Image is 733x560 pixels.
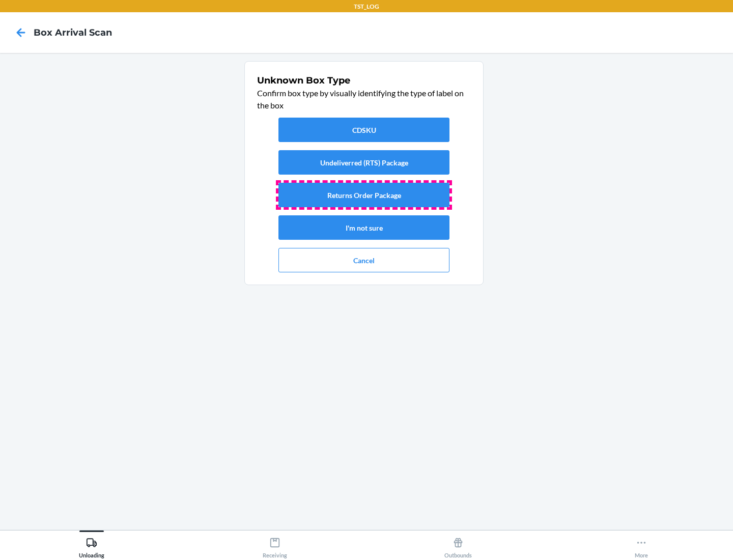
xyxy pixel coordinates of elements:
[278,183,449,207] button: Returns Order Package
[34,26,112,39] h4: Box Arrival Scan
[79,533,104,558] div: Unloading
[257,87,471,111] p: Confirm box type by visually identifying the type of label on the box
[366,530,550,558] button: Outbounds
[444,533,472,558] div: Outbounds
[257,74,471,87] h1: Unknown Box Type
[183,530,366,558] button: Receiving
[278,215,449,240] button: I'm not sure
[278,248,449,272] button: Cancel
[550,530,733,558] button: More
[354,2,379,11] p: TST_LOG
[263,533,287,558] div: Receiving
[278,150,449,175] button: Undeliverred (RTS) Package
[278,118,449,142] button: CDSKU
[635,533,648,558] div: More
